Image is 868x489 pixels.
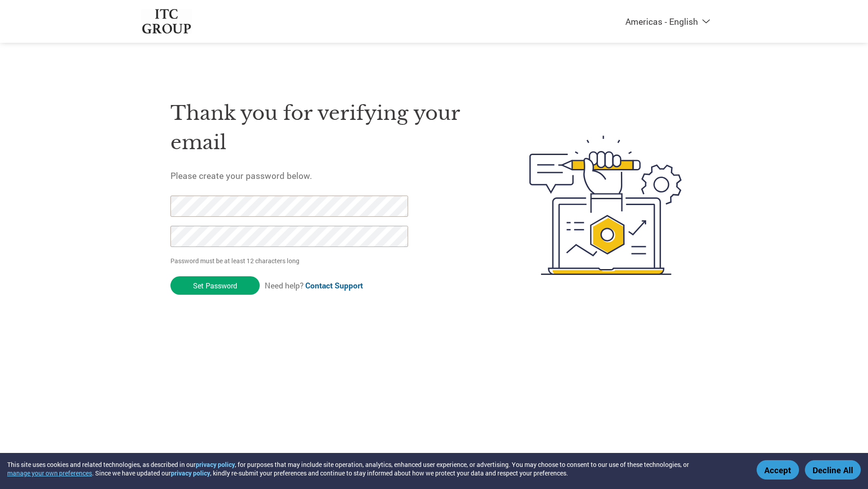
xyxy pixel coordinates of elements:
[305,280,363,291] a: Contact Support
[757,460,799,480] button: Accept
[170,170,487,181] h5: Please create your password below.
[141,9,193,34] img: ITC Group
[7,460,744,477] div: This site uses cookies and related technologies, as described in our , for purposes that may incl...
[7,469,92,477] button: manage your own preferences
[170,256,411,265] p: Password must be at least 12 characters long
[170,99,487,157] h1: Thank you for verifying your email
[171,469,210,477] a: privacy policy
[170,276,260,295] input: Set Password
[513,86,698,325] img: create-password
[265,280,363,291] span: Need help?
[196,460,235,469] a: privacy policy
[805,460,861,480] button: Decline All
